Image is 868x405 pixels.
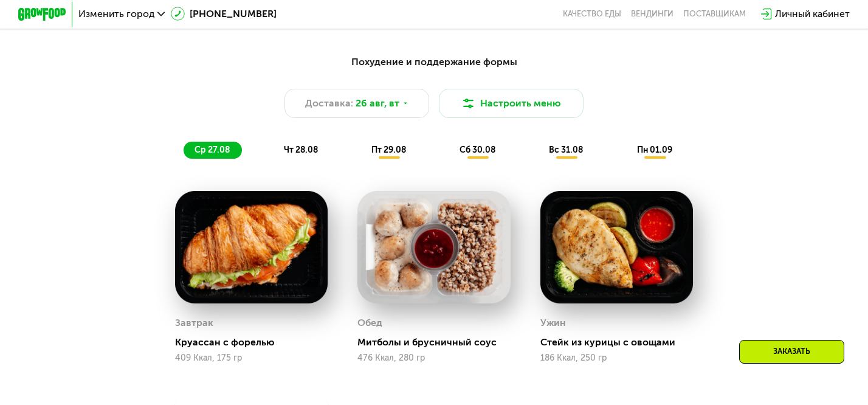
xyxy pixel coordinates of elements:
a: Качество еды [563,9,621,19]
div: Обед [357,314,382,332]
span: пн 01.09 [637,145,672,155]
span: ср 27.08 [195,145,230,155]
div: 186 Ккал, 250 гр [540,353,693,363]
span: сб 30.08 [460,145,495,155]
a: Вендинги [631,9,673,19]
div: поставщикам [683,9,746,19]
div: Завтрак [175,314,213,332]
button: Настроить меню [439,89,584,118]
div: Заказать [739,340,844,364]
span: пт 29.08 [371,145,406,155]
span: Доставка: [305,96,353,111]
span: Изменить город [78,9,154,19]
div: 476 Ккал, 280 гр [357,353,510,363]
div: Похудение и поддержание формы [77,55,791,70]
div: Стейк из курицы с овощами [540,336,703,348]
div: Митболы и брусничный соус [357,336,520,348]
span: чт 28.08 [284,145,318,155]
span: вс 31.08 [549,145,583,155]
div: Ужин [540,314,566,332]
div: Круассан с форелью [175,336,337,348]
div: Личный кабинет [775,7,850,21]
div: 409 Ккал, 175 гр [175,353,328,363]
a: [PHONE_NUMBER] [171,7,277,21]
span: 26 авг, вт [356,96,399,111]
